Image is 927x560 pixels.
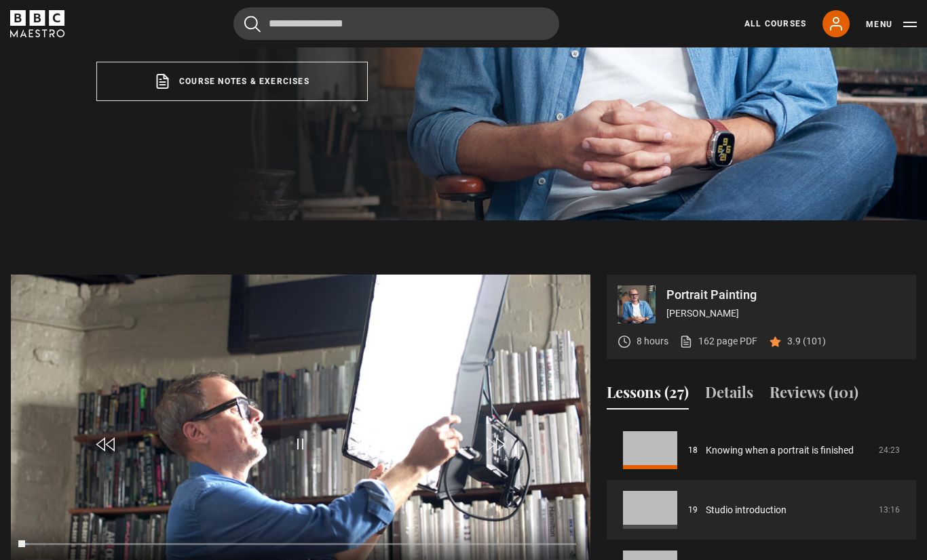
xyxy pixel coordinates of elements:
[607,381,689,409] button: Lessons (27)
[666,306,905,321] p: [PERSON_NAME]
[705,381,753,409] button: Details
[706,443,854,458] a: Knowing when a portrait is finished
[96,62,368,101] a: Course notes & exercises
[770,381,858,409] button: Reviews (101)
[637,334,668,348] p: 8 hours
[666,289,905,301] p: Portrait Painting
[866,18,917,31] button: Toggle navigation
[244,16,261,33] button: Submit the search query
[706,503,787,517] a: Studio introduction
[787,334,826,348] p: 3.9 (101)
[10,10,64,37] svg: BBC Maestro
[679,334,757,348] a: 162 page PDF
[744,18,806,30] a: All Courses
[233,7,559,40] input: Search
[25,543,576,546] div: Progress Bar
